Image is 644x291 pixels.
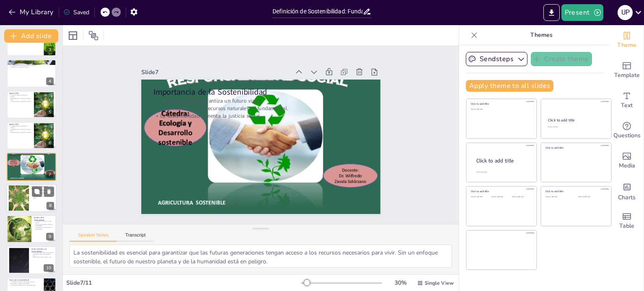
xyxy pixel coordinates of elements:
[7,91,56,118] div: 5
[561,4,603,21] button: Present
[9,100,31,102] p: La Agenda 2030 es un llamado a la acción.
[9,160,54,161] p: La sostenibilidad fomenta la justicia social.
[543,4,560,21] button: Export to PowerPoint
[9,281,42,283] p: La colaboración global es esencial para el futuro.
[9,94,31,97] p: La Agenda 2030 busca erradicar la pobreza.
[610,176,644,206] div: Add charts and graphs
[7,153,56,180] div: 7
[578,196,605,198] div: Click to add text
[545,146,605,149] div: Click to add title
[34,216,54,221] p: Desafíos de la Sostenibilidad
[191,38,247,250] p: Importancia de la Sostenibilidad
[273,5,363,18] input: Insert title
[466,80,553,92] button: Apply theme to all slides
[9,284,42,286] p: La educación empodera a las nuevas generaciones.
[548,126,603,128] div: Click to add text
[88,31,99,41] span: Position
[476,157,530,164] div: Click to add title
[7,122,56,149] div: 6
[9,131,31,133] p: La Agenda 2030 es un llamado a la acción.
[9,65,54,67] p: La colaboración es clave para implementar los ODS.
[46,233,54,240] div: 9
[46,77,54,85] div: 4
[66,29,80,42] div: Layout
[9,283,42,284] p: La innovación impulsa la sostenibilidad.
[46,171,54,178] div: 7
[618,4,633,21] button: U P
[34,224,54,227] p: Los recursos limitados complican la sostenibilidad.
[209,35,261,247] p: La preservación de recursos naturales es fundamental.
[34,221,54,224] p: La falta de conciencia es un gran desafío.
[621,101,633,110] span: Text
[31,248,54,252] p: Cómo Contribuir a la Sostenibilidad
[491,196,510,198] div: Click to add text
[9,61,54,63] p: Objetivos de Desarrollo Sostenible
[9,63,54,65] p: Los ODS abordan desafíos globales.
[31,253,54,256] p: La educación sobre sostenibilidad es clave.
[618,5,633,20] div: U P
[47,202,54,209] div: 8
[617,41,636,50] span: Theme
[9,129,31,131] p: La colaboración es esencial en la Agenda 2030.
[9,155,54,157] p: Importancia de la Sostenibilidad
[619,221,634,231] span: Table
[9,158,54,160] p: La preservación de recursos naturales es fundamental.
[70,232,117,242] button: Speaker Notes
[614,71,640,80] span: Template
[31,252,54,253] p: Las acciones individuales son importantes.
[545,190,605,193] div: Click to add title
[9,126,31,129] p: La Agenda 2030 busca erradicar la pobreza.
[4,29,58,43] button: Add slide
[471,190,531,193] div: Click to add title
[390,279,410,287] div: 30 %
[6,184,57,212] div: 8
[610,116,644,146] div: Get real-time input from your audience
[9,98,31,100] p: La colaboración es esencial en la Agenda 2030.
[610,25,644,55] div: Change the overall theme
[548,118,604,123] div: Click to add title
[44,186,54,196] button: Delete Slide
[31,185,54,190] p: Ejemplos de Prácticas Sostenibles
[216,33,268,245] p: La sostenibilidad fomenta la justicia social.
[471,102,531,106] div: Click to add title
[31,256,54,258] p: Involucrarse en la comunidad es vital.
[425,280,454,286] span: Single View
[201,36,253,248] p: La sostenibilidad garantiza un futuro viable.
[66,279,301,287] div: Slide 7 / 11
[32,186,42,196] button: Duplicate Slide
[46,139,54,147] div: 6
[481,25,602,45] p: Themes
[46,46,54,54] div: 3
[9,66,54,68] p: Los ODS son una guía para el futuro.
[610,146,644,176] div: Add images, graphics, shapes or video
[613,131,641,140] span: Questions
[31,196,54,198] p: La gestión responsable de residuos es crucial.
[9,92,31,95] p: Agenda 2030
[6,5,57,19] button: My Library
[610,85,644,116] div: Add text boxes
[46,108,54,116] div: 5
[70,245,452,268] textarea: La sostenibilidad es esencial para garantizar que las futuras generaciones tengan acceso a los re...
[117,232,154,242] button: Transcript
[545,196,572,198] div: Click to add text
[44,264,54,272] div: 10
[512,196,531,198] div: Click to add text
[619,161,635,170] span: Media
[31,192,54,195] p: La agricultura sostenible protege el medio ambiente.
[476,171,529,173] div: Click to add body
[9,157,54,158] p: La sostenibilidad garantiza un futuro viable.
[7,215,56,243] div: 9
[31,189,54,192] p: Las energías renovables son una práctica sostenible.
[610,55,644,85] div: Add ready made slides
[471,196,490,198] div: Click to add text
[610,206,644,236] div: Add a table
[7,246,56,274] div: 10
[34,227,54,229] p: La resistencia al cambio afecta la sostenibilidad.
[466,52,527,66] button: Sendsteps
[471,108,531,111] div: Click to add text
[9,279,42,281] p: Futuro de la Sostenibilidad
[7,59,56,87] div: 4
[189,119,228,266] div: Slide 7
[9,123,31,126] p: Agenda 2030
[63,8,89,16] div: Saved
